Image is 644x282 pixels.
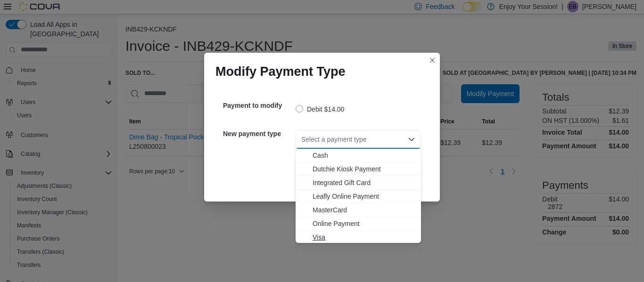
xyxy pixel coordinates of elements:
[296,190,421,203] button: Leafly Online Payment
[313,164,415,174] span: Dutchie Kiosk Payment
[296,104,344,115] label: Debit $14.00
[296,203,421,217] button: MasterCard
[296,162,421,176] button: Dutchie Kiosk Payment
[313,205,415,215] span: MasterCard
[313,233,415,242] span: Visa
[223,96,294,115] h5: Payment to modify
[296,176,421,190] button: Integrated Gift Card
[296,149,421,162] button: Cash
[408,136,415,143] button: Close list of options
[296,149,421,244] div: Choose from the following options
[296,217,421,231] button: Online Payment
[313,151,415,160] span: Cash
[296,231,421,244] button: Visa
[215,64,346,79] h1: Modify Payment Type
[223,124,294,143] h5: New payment type
[313,219,415,228] span: Online Payment
[313,192,415,201] span: Leafly Online Payment
[313,178,415,187] span: Integrated Gift Card
[427,55,438,66] button: Closes this modal window
[301,134,302,145] input: Accessible screen reader label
